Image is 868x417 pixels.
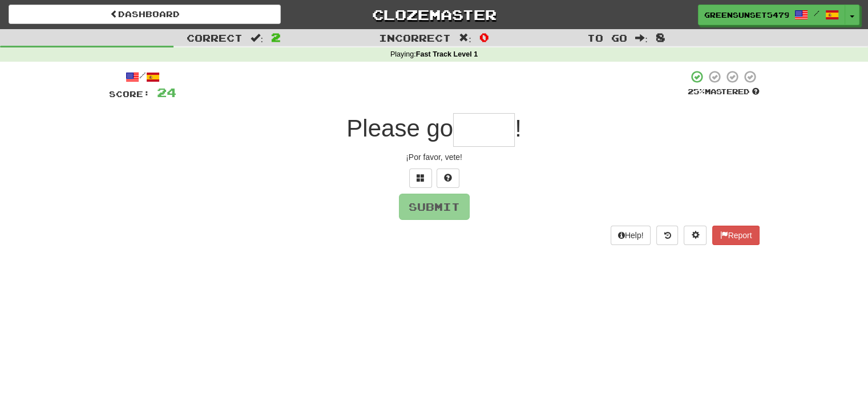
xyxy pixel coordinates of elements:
span: ! [515,115,522,142]
span: 2 [271,30,281,44]
span: / [814,9,819,17]
span: Correct [187,32,243,43]
button: Report [712,226,759,245]
button: Round history (alt+y) [656,226,678,245]
span: 8 [656,30,665,44]
button: Single letter hint - you only get 1 per sentence and score half the points! alt+h [437,169,459,188]
div: / [109,70,176,84]
span: GreenSunset5479 [704,10,789,20]
a: Dashboard [9,5,281,24]
span: : [459,33,471,43]
a: GreenSunset5479 / [698,5,845,25]
span: 24 [157,85,176,99]
button: Switch sentence to multiple choice alt+p [409,169,432,188]
span: Please go [346,115,453,142]
span: : [635,33,648,43]
span: Incorrect [379,32,451,43]
span: : [251,33,263,43]
div: Mastered [688,87,760,97]
div: ¡Por favor, vete! [109,151,760,163]
span: 0 [479,30,489,44]
span: 25 % [688,87,705,96]
button: Submit [399,194,470,220]
button: Help! [611,226,651,245]
span: Score: [109,89,150,99]
span: To go [587,32,627,43]
strong: Fast Track Level 1 [416,50,478,58]
a: Clozemaster [298,5,570,25]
